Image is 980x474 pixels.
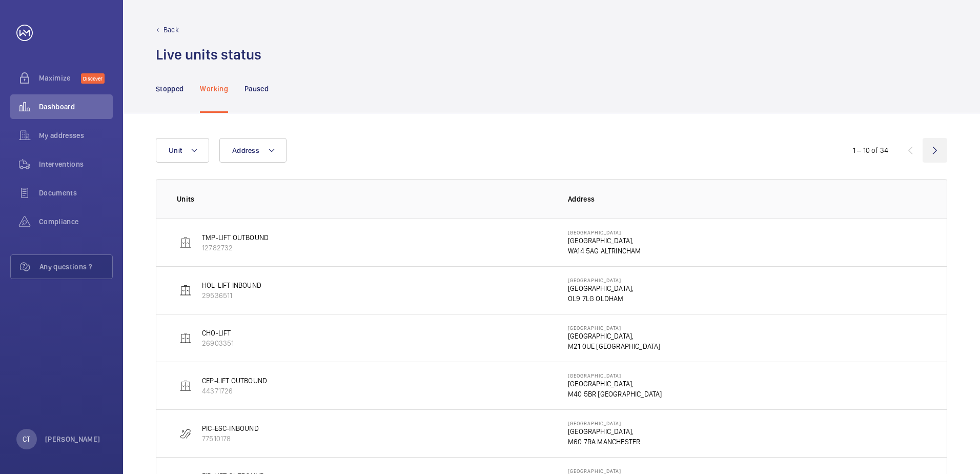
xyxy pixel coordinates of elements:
[568,194,926,204] p: Address
[39,73,81,83] span: Maximize
[568,246,641,256] p: WA14 5AG ALTRINCHAM
[164,25,179,35] p: Back
[179,284,192,297] img: elevator.svg
[156,84,183,94] p: Stopped
[853,145,888,155] div: 1 – 10 of 34
[39,159,113,169] span: Interventions
[568,293,634,304] p: OL9 7LG OLDHAM
[568,379,662,389] p: [GEOGRAPHIC_DATA],
[202,423,259,433] p: PIC-ESC-INBOUND
[568,325,661,331] p: [GEOGRAPHIC_DATA]
[179,380,192,392] img: elevator.svg
[568,437,640,447] p: M60 7RA MANCHESTER
[568,235,641,246] p: [GEOGRAPHIC_DATA],
[232,146,259,154] span: Address
[179,236,192,249] img: elevator.svg
[568,277,634,283] p: [GEOGRAPHIC_DATA]
[219,138,287,163] button: Address
[202,328,234,338] p: CHO-LIFT
[568,372,662,379] p: [GEOGRAPHIC_DATA]
[81,73,105,84] span: Discover
[156,45,261,64] h1: Live units status
[177,194,552,204] p: Units
[568,389,662,399] p: M40 5BR [GEOGRAPHIC_DATA]
[45,434,100,444] p: [PERSON_NAME]
[202,338,234,348] p: 26903351
[23,434,30,444] p: CT
[202,280,261,290] p: HOL-LIFT INBOUND
[568,283,634,293] p: [GEOGRAPHIC_DATA],
[156,138,209,163] button: Unit
[39,262,112,272] span: Any questions ?
[202,290,261,301] p: 29536511
[202,243,269,253] p: 12782732
[39,216,113,227] span: Compliance
[202,386,267,396] p: 44371726
[169,146,182,154] span: Unit
[202,232,269,243] p: TMP-LIFT OUTBOUND
[179,332,192,344] img: elevator.svg
[202,376,267,386] p: CEP-LIFT OUTBOUND
[179,427,192,440] img: escalator.svg
[568,341,661,351] p: M21 0UE [GEOGRAPHIC_DATA]
[568,426,640,437] p: [GEOGRAPHIC_DATA],
[39,188,113,198] span: Documents
[568,420,640,426] p: [GEOGRAPHIC_DATA]
[200,84,228,94] p: Working
[202,433,259,444] p: 77510178
[568,229,641,235] p: [GEOGRAPHIC_DATA]
[39,130,113,141] span: My addresses
[244,84,269,94] p: Paused
[568,468,640,474] p: [GEOGRAPHIC_DATA]
[39,102,113,112] span: Dashboard
[568,331,661,341] p: [GEOGRAPHIC_DATA],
